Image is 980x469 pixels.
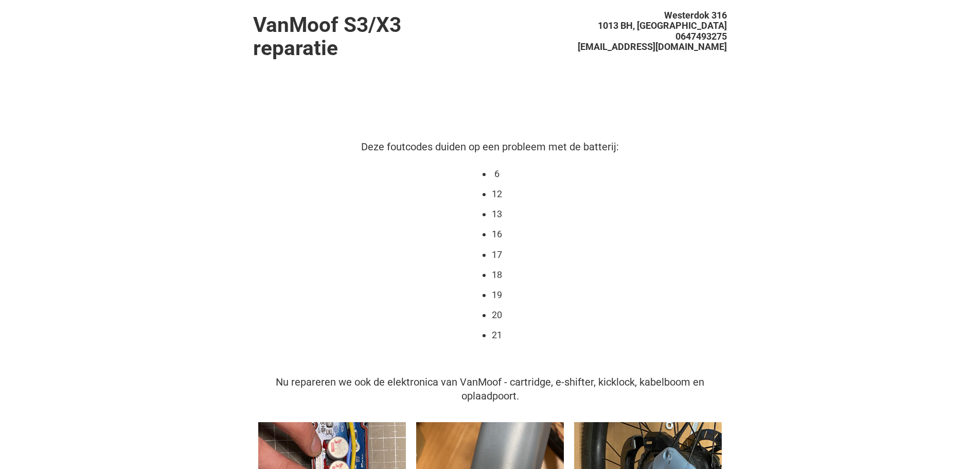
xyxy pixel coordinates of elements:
span: Deze foutcodes duiden op een probleem met de batterij: [361,141,619,153]
li: 19 [492,288,502,302]
li: 18 [492,268,502,282]
li: 12 [492,187,502,201]
span: Westerdok 316 [664,10,727,21]
span: [EMAIL_ADDRESS][DOMAIN_NAME] [578,41,727,52]
span: 1013 BH, [GEOGRAPHIC_DATA] [598,20,727,31]
li: 20 [492,308,502,322]
li: 13 [492,207,502,221]
li: 16 [492,228,502,241]
li: 6 [492,167,502,181]
span: Nu repareren we ook de elektronica van VanMoof - cartridge, e-shifter, kicklock, kabelboom en opl... [276,376,704,402]
h1: VanMoof S3/X3 reparatie [253,13,490,59]
li: 21 [492,328,502,342]
span: 0647493275 [675,31,727,42]
li: 17 [492,248,502,262]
